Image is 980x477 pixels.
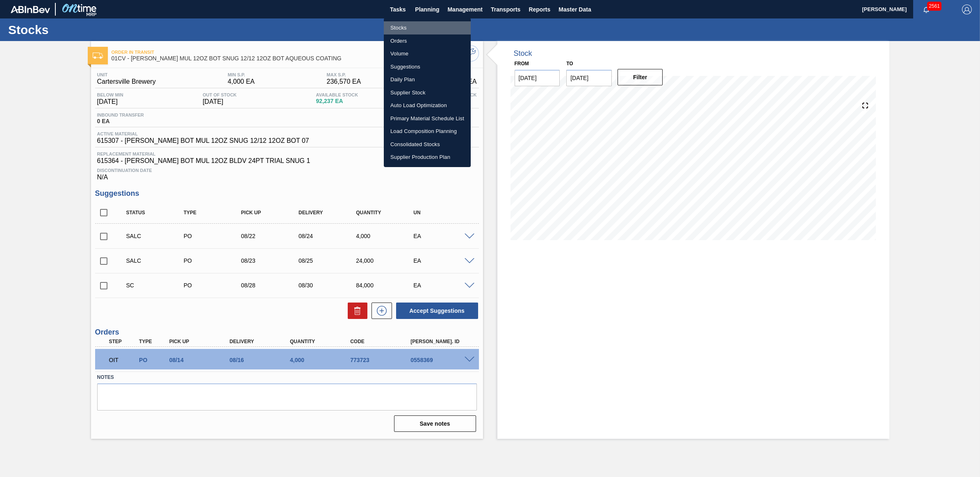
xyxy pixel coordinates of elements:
a: Primary Material Schedule List [384,112,471,125]
a: Stocks [384,21,471,34]
a: Load Composition Planning [384,125,471,138]
a: Consolidated Stocks [384,138,471,151]
a: Volume [384,47,471,60]
a: Auto Load Optimization [384,99,471,112]
a: Daily Plan [384,73,471,86]
a: Supplier Production Plan [384,151,471,164]
a: Supplier Stock [384,86,471,99]
a: Suggestions [384,60,471,73]
a: Orders [384,34,471,48]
